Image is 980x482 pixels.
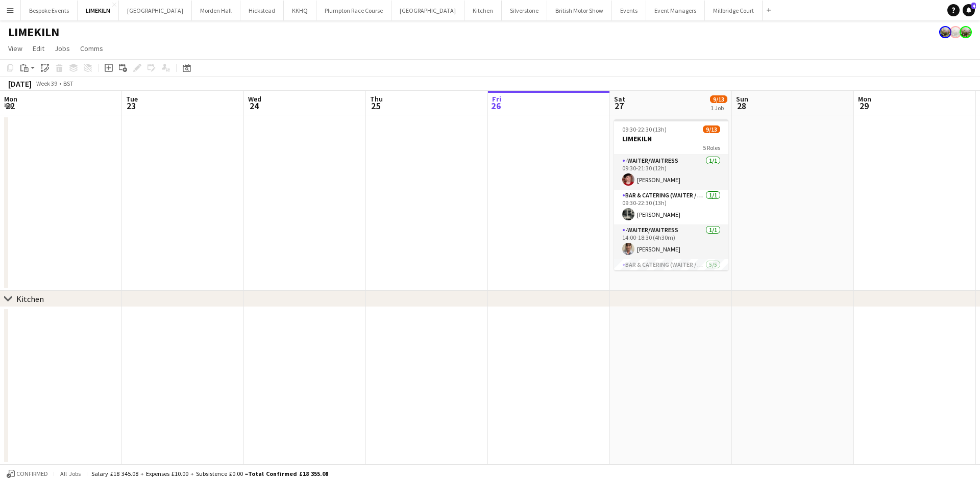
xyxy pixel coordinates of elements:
[76,42,107,55] a: Comms
[971,3,976,9] span: 4
[614,259,728,353] app-card-role: Bar & Catering (Waiter / waitress)5/514:00-20:30 (6h30m)
[939,26,951,38] app-user-avatar: Staffing Manager
[646,1,705,20] button: Event Managers
[8,44,22,53] span: View
[547,1,612,20] button: British Motor Show
[614,94,625,104] span: Sat
[126,94,138,104] span: Tue
[622,125,667,133] span: 09:30-22:30 (13h)
[734,100,748,112] span: 28
[240,1,284,20] button: Hickstead
[612,1,646,20] button: Events
[78,1,119,20] button: LIMEKILN
[125,100,138,112] span: 23
[856,100,871,112] span: 29
[614,155,728,190] app-card-role: -Waiter/Waitress1/109:30-21:30 (12h)[PERSON_NAME]
[710,95,727,103] span: 9/13
[8,79,32,89] div: [DATE]
[614,224,728,259] app-card-role: -Waiter/Waitress1/114:00-18:30 (4h30m)[PERSON_NAME]
[29,42,48,55] a: Edit
[736,94,748,104] span: Sun
[703,144,720,151] span: 5 Roles
[5,468,50,479] button: Confirmed
[91,470,328,477] div: Salary £18 345.08 + Expenses £10.00 + Subsistence £0.00 =
[491,100,501,112] span: 26
[960,26,972,38] app-user-avatar: Staffing Manager
[614,134,728,143] h3: LIMEKILN
[614,190,728,224] app-card-role: Bar & Catering (Waiter / waitress)1/109:30-22:30 (13h)[PERSON_NAME]
[391,1,464,20] button: [GEOGRAPHIC_DATA]
[3,100,17,112] span: 22
[4,94,17,104] span: Mon
[247,100,261,112] span: 24
[705,1,763,20] button: Millbridge Court
[316,1,391,20] button: Plumpton Race Course
[4,42,27,55] a: View
[710,104,727,112] div: 1 Job
[492,94,501,104] span: Fri
[963,4,975,16] a: 4
[370,94,383,104] span: Thu
[192,1,240,20] button: Morden Hall
[248,94,261,104] span: Wed
[8,24,59,40] h1: LIMEKILN
[614,119,728,270] app-job-card: 09:30-22:30 (13h)9/13LIMEKILN5 Roles-Waiter/Waitress1/109:30-21:30 (12h)[PERSON_NAME]Bar & Cateri...
[119,1,192,20] button: [GEOGRAPHIC_DATA]
[33,44,44,53] span: Edit
[34,80,59,87] span: Week 39
[858,94,871,104] span: Mon
[16,294,44,304] div: Kitchen
[80,44,103,53] span: Comms
[284,1,316,20] button: KKHQ
[58,470,83,477] span: All jobs
[369,100,383,112] span: 25
[63,80,73,87] div: BST
[949,26,962,38] app-user-avatar: Staffing Manager
[16,470,48,477] span: Confirmed
[612,100,625,112] span: 27
[21,1,78,20] button: Bespoke Events
[248,470,328,477] span: Total Confirmed £18 355.08
[464,1,502,20] button: Kitchen
[51,42,74,55] a: Jobs
[55,44,70,53] span: Jobs
[502,1,547,20] button: Silverstone
[703,125,720,133] span: 9/13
